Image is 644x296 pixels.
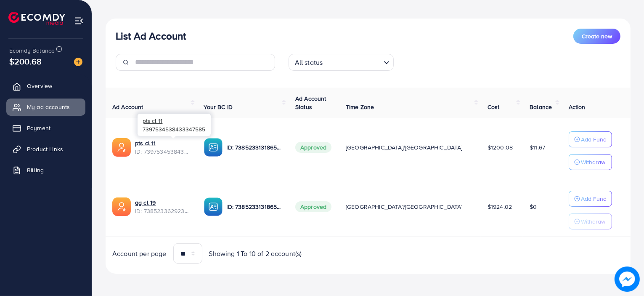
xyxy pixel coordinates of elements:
[6,162,85,179] a: Billing
[530,143,545,152] span: $11.67
[27,145,63,153] span: Product Links
[530,103,552,111] span: Balance
[227,142,282,152] p: ID: 7385233131865063425
[569,154,612,170] button: Withdraw
[6,99,85,115] a: My ad accounts
[488,143,513,152] span: $1200.08
[582,32,612,40] span: Create new
[135,198,191,216] div: <span class='underline'>gg cl 19</span></br>7385233629238247440
[581,134,607,144] p: Add Fund
[530,203,537,211] span: $0
[204,103,233,111] span: Your BC ID
[6,77,85,94] a: Overview
[293,56,325,69] span: All status
[27,103,70,111] span: My ad accounts
[116,30,186,42] h3: List Ad Account
[569,191,612,207] button: Add Fund
[9,46,55,55] span: Ecomdy Balance
[488,103,500,111] span: Cost
[112,138,131,157] img: ic-ads-acc.e4c84228.svg
[346,143,463,152] span: [GEOGRAPHIC_DATA]/[GEOGRAPHIC_DATA]
[135,139,191,147] a: pts cl 11
[289,54,394,71] div: Search for option
[581,157,605,167] p: Withdraw
[573,29,620,44] button: Create new
[569,131,612,147] button: Add Fund
[581,216,605,227] p: Withdraw
[138,114,211,136] div: 7397534538433347585
[112,249,167,259] span: Account per page
[346,103,374,111] span: Time Zone
[295,201,331,212] span: Approved
[74,58,82,66] img: image
[9,55,42,67] span: $200.68
[488,203,512,211] span: $1924.02
[204,138,223,157] img: ic-ba-acc.ded83a64.svg
[227,202,282,212] p: ID: 7385233131865063425
[27,166,44,174] span: Billing
[135,198,191,207] a: gg cl 19
[27,82,52,90] span: Overview
[6,141,85,157] a: Product Links
[74,16,84,26] img: menu
[143,117,162,125] span: pts cl 11
[209,249,302,259] span: Showing 1 To 10 of 2 account(s)
[112,103,143,111] span: Ad Account
[295,142,331,153] span: Approved
[8,12,65,25] img: logo
[581,194,607,204] p: Add Fund
[295,94,326,111] span: Ad Account Status
[569,103,586,111] span: Action
[204,197,223,216] img: ic-ba-acc.ded83a64.svg
[615,267,640,292] img: image
[569,213,612,229] button: Withdraw
[135,147,191,156] span: ID: 7397534538433347585
[27,124,50,132] span: Payment
[135,207,191,215] span: ID: 7385233629238247440
[112,197,131,216] img: ic-ads-acc.e4c84228.svg
[346,203,463,211] span: [GEOGRAPHIC_DATA]/[GEOGRAPHIC_DATA]
[325,55,380,69] input: Search for option
[6,120,85,136] a: Payment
